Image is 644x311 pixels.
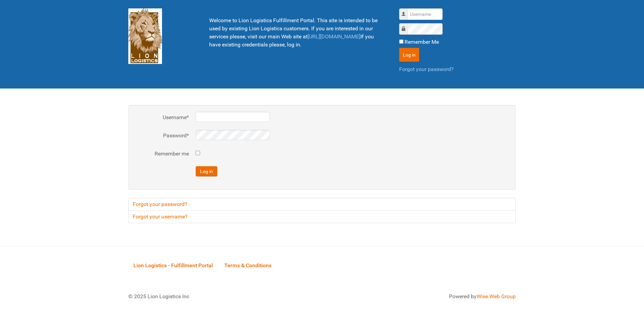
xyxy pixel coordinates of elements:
[405,38,439,46] label: Remember Me
[219,255,277,276] a: Terms & Conditions
[330,292,516,301] div: Powered by
[133,262,213,269] span: Lion Logistics - Fulfillment Portal
[209,16,382,49] p: Welcome to Lion Logistics Fulfillment Portal. This site is intended to be used by existing Lion L...
[224,262,271,269] span: Terms & Conditions
[406,10,406,11] label: Username
[399,66,454,72] a: Forgot your password?
[128,198,516,211] a: Forgot your password?
[128,33,162,39] a: Lion Logistics
[408,8,443,20] input: Username
[399,48,419,62] button: Log in
[401,25,406,33] span: Password
[308,33,360,40] a: [URL][DOMAIN_NAME]
[135,113,189,122] label: Username
[135,150,189,158] label: Remember me
[128,210,516,223] a: Forgot your username?
[123,287,319,306] div: © 2025 Lion Logistics Inc
[196,166,217,176] button: Log in
[401,10,406,18] span: Username
[406,25,406,26] label: Password
[135,132,189,140] label: Password
[477,293,516,300] a: Wise Web Group
[128,255,218,276] a: Lion Logistics - Fulfillment Portal
[128,8,162,64] img: Lion Logistics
